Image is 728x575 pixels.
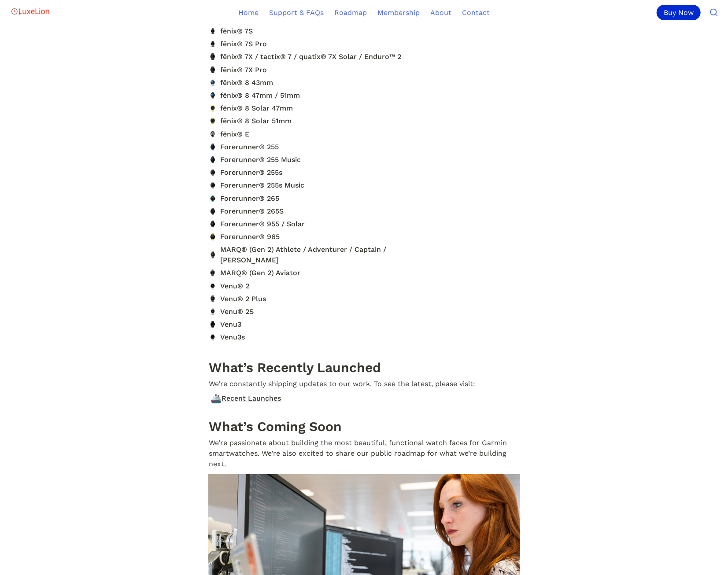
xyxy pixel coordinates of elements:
a: Buy Now [657,5,704,20]
span: 🚢 [211,393,219,402]
span: Recent Launches [222,393,281,404]
a: 🚢Recent Launches [208,392,520,405]
p: We’re constantly shipping updates to our work. To see the latest, please visit: [208,377,520,391]
h1: What’s Recently Launched [208,358,520,377]
div: Buy Now [657,5,701,20]
img: Logo [11,3,50,20]
p: We’re passionate about building the most beautiful, functional watch faces for Garmin smartwatche... [208,436,520,471]
h1: What’s Coming Soon [208,417,520,436]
